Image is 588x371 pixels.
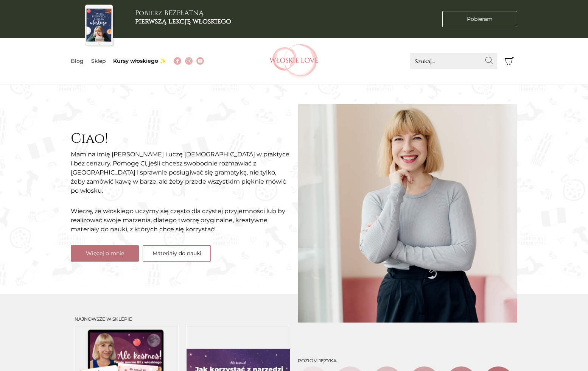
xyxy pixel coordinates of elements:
[135,9,231,25] h3: Pobierz BEZPŁATNĄ
[467,15,493,23] span: Pobieram
[71,245,139,262] a: Więcej o mnie
[135,17,231,26] b: pierwszą lekcję włoskiego
[269,44,319,78] img: Włoskielove
[71,58,84,64] a: Blog
[501,53,517,69] button: Koszyk
[91,58,106,64] a: Sklep
[71,131,290,147] h2: Ciao!
[410,53,497,69] input: Szukaj...
[71,150,290,195] p: Mam na imię [PERSON_NAME] i uczę [DEMOGRAPHIC_DATA] w praktyce i bez cenzury. Pomogę Ci, jeśli ch...
[298,358,513,363] h3: Poziom języka
[113,58,166,64] a: Kursy włoskiego ✨
[143,245,211,262] a: Materiały do nauki
[75,316,290,322] h3: Najnowsze w sklepie
[71,207,290,234] p: Wierzę, że włoskiego uczymy się często dla czystej przyjemności lub by realizować swoje marzenia,...
[442,11,517,27] a: Pobieram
